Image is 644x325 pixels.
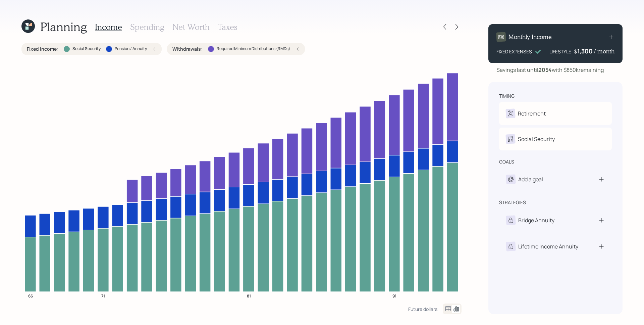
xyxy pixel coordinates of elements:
[72,46,101,52] label: Social Security
[594,48,614,55] h4: / month
[518,242,578,250] div: Lifetime Income Annuity
[95,22,122,32] h3: Income
[574,48,577,55] h4: $
[115,46,147,52] label: Pension / Annuity
[28,293,33,298] tspan: 66
[518,175,543,183] div: Add a goal
[496,66,604,74] div: Savings last until with $850k remaining
[518,135,555,143] div: Social Security
[217,46,290,52] label: Required Minimum Distributions (RMDs)
[392,293,396,298] tspan: 91
[577,47,594,55] div: 1,300
[518,109,546,118] div: Retirement
[130,22,164,32] h3: Spending
[518,216,554,224] div: Bridge Annuity
[408,306,437,312] div: Future dollars
[40,19,87,34] h1: Planning
[247,293,251,298] tspan: 81
[499,93,515,99] div: timing
[499,199,526,206] div: strategies
[101,293,105,298] tspan: 71
[27,46,58,52] label: Fixed Income :
[499,158,514,165] div: goals
[218,22,237,32] h3: Taxes
[496,48,532,55] div: FIXED EXPENSES
[172,46,203,52] label: Withdrawals :
[538,66,552,74] b: 2054
[172,22,210,32] h3: Net Worth
[508,33,552,41] h4: Monthly Income
[549,48,571,55] div: LIFESTYLE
